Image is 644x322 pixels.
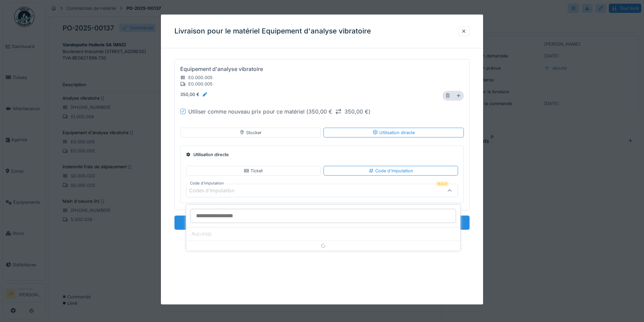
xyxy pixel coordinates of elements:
[308,107,368,115] div: 350,00 € 350,00 €
[189,180,225,186] label: Code d'imputation
[180,74,213,81] div: E0.000.005
[373,129,415,135] div: Utilisation directe
[189,187,244,194] div: Codes d'imputation
[188,107,371,115] div: Utiliser comme nouveau prix pour ce matériel ( )
[180,81,213,87] div: E0.000.005
[239,129,262,135] div: Stocker
[368,168,413,174] div: Code d'imputation
[180,91,208,98] div: 350,00 €
[186,227,460,241] div: Aucun(e)
[436,181,449,187] div: Requis
[180,65,263,73] div: Equipement d'analyse vibratoire
[244,168,263,174] div: Ticket
[174,27,371,35] h3: Livraison pour le matériel Equipement d'analyse vibratoire
[186,151,458,158] div: Utilisation directe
